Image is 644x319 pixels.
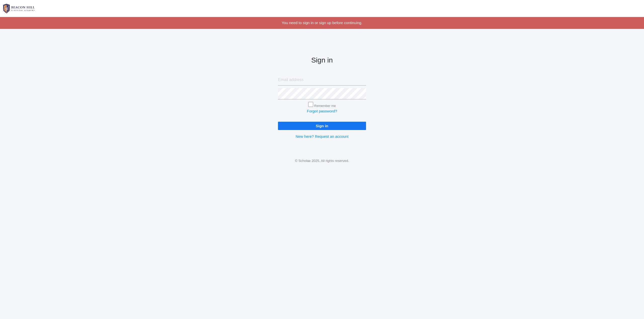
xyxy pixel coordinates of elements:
input: Sign in [278,122,366,130]
a: New here? Request an account [296,134,348,139]
h2: Sign in [278,56,366,64]
input: Email address [278,74,366,86]
label: Remember me [314,104,336,108]
a: Forgot password? [307,109,337,113]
